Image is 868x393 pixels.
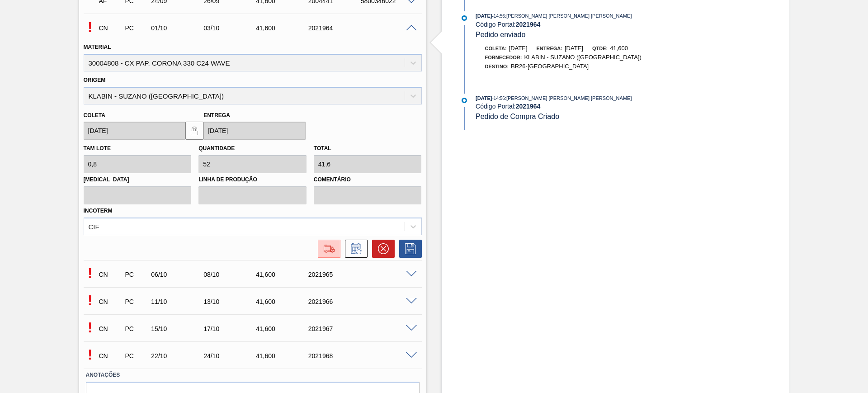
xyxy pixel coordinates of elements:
[524,54,642,61] span: KLABIN - SUZANO ([GEOGRAPHIC_DATA])
[395,240,422,258] div: Salvar Pedido
[97,18,124,38] div: Composição de Carga em Negociação
[254,298,312,305] div: 41,600
[476,95,492,101] span: [DATE]
[99,298,122,305] p: CN
[149,24,208,32] div: 01/10/2025
[84,265,97,282] p: Pendente de aceite
[84,19,97,36] p: Pendente de aceite
[254,24,312,32] div: 41,600
[189,125,200,136] img: locked
[84,346,97,363] p: Pendente de aceite
[84,112,105,118] label: Coleta
[99,271,122,278] p: CN
[476,13,492,19] span: [DATE]
[314,173,422,186] label: Comentário
[99,24,122,32] p: CN
[123,298,150,305] div: Pedido de Compra
[462,15,467,21] img: atual
[314,145,331,152] label: Total
[97,346,124,366] div: Composição de Carga em Negociação
[254,352,312,360] div: 41,600
[84,145,111,152] label: Tam lote
[84,208,113,214] label: Incoterm
[123,24,150,32] div: Pedido de Compra
[340,240,368,258] div: Informar alteração no pedido
[537,46,562,51] span: Entrega:
[511,63,589,70] span: BR26-[GEOGRAPHIC_DATA]
[254,271,312,278] div: 41,600
[505,13,632,19] span: : [PERSON_NAME] [PERSON_NAME] [PERSON_NAME]
[123,271,150,278] div: Pedido de Compra
[565,45,583,52] span: [DATE]
[610,45,628,52] span: 41,600
[306,298,365,305] div: 2021966
[492,14,505,19] span: - 14:56
[201,24,260,32] div: 03/10/2025
[84,44,111,50] label: Material
[505,95,632,101] span: : [PERSON_NAME] [PERSON_NAME] [PERSON_NAME]
[84,77,106,83] label: Origem
[313,240,340,258] div: Ir para Composição de Carga
[149,298,208,305] div: 11/10/2025
[254,325,312,332] div: 41,600
[476,21,690,28] div: Código Portal:
[201,298,260,305] div: 13/10/2025
[201,352,260,360] div: 24/10/2025
[516,21,541,28] strong: 2021964
[84,173,192,186] label: [MEDICAL_DATA]
[198,173,307,186] label: Linha de Produção
[84,292,97,309] p: Pendente de aceite
[509,45,528,52] span: [DATE]
[476,31,525,38] span: Pedido enviado
[476,113,559,120] span: Pedido de Compra Criado
[86,369,420,382] label: Anotações
[476,103,690,110] div: Código Portal:
[485,55,522,60] span: Fornecedor:
[306,271,365,278] div: 2021965
[84,122,186,140] input: dd/mm/yyyy
[149,325,208,332] div: 15/10/2025
[84,319,97,336] p: Pendente de aceite
[485,46,507,51] span: Coleta:
[149,271,208,278] div: 06/10/2025
[97,319,124,339] div: Composição de Carga em Negociação
[485,64,509,69] span: Destino:
[462,98,467,103] img: atual
[203,122,306,140] input: dd/mm/yyyy
[89,223,99,230] div: CIF
[123,352,150,360] div: Pedido de Compra
[198,145,235,152] label: Quantidade
[203,112,230,118] label: Entrega
[368,240,395,258] div: Cancelar pedido
[99,352,122,360] p: CN
[201,271,260,278] div: 08/10/2025
[306,325,365,332] div: 2021967
[97,292,124,312] div: Composição de Carga em Negociação
[185,122,203,140] button: locked
[97,265,124,284] div: Composição de Carga em Negociação
[99,325,122,332] p: CN
[306,352,365,360] div: 2021968
[516,103,541,110] strong: 2021964
[123,325,150,332] div: Pedido de Compra
[492,96,505,101] span: - 14:56
[201,325,260,332] div: 17/10/2025
[306,24,365,32] div: 2021964
[592,46,608,51] span: Qtde:
[149,352,208,360] div: 22/10/2025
